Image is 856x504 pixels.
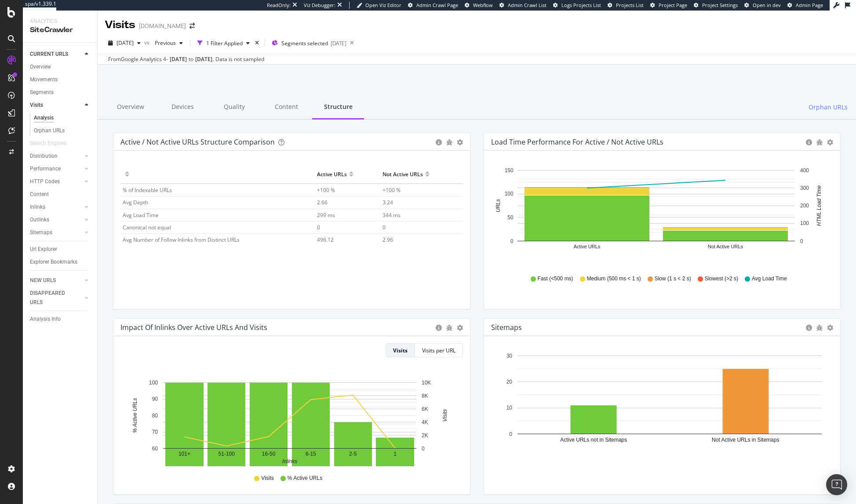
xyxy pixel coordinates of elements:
[317,211,335,219] span: 299 ms
[151,39,176,47] span: Previous
[105,36,144,50] button: [DATE]
[30,101,82,110] a: Visits
[491,323,522,332] div: Sitemaps
[382,167,423,181] div: Not Active URLs
[195,55,214,63] div: [DATE] .
[30,228,82,237] a: Sitemaps
[151,36,186,50] button: Previous
[30,289,82,307] a: DISAPPEARED URLS
[30,190,49,199] div: Content
[152,446,158,452] text: 60
[508,2,546,8] span: Admin Crawl List
[30,50,68,59] div: CURRENT URLS
[753,2,781,8] span: Open in dev
[34,113,91,123] a: Analysis
[105,18,135,33] div: Visits
[422,406,428,412] text: 6K
[331,40,346,47] div: [DATE]
[30,276,82,285] a: NEW URLS
[30,75,91,84] a: Movements
[306,451,316,457] text: 6-15
[382,186,401,194] span: +100 %
[694,2,738,9] a: Project Settings
[317,236,334,243] span: 496.12
[152,413,158,419] text: 80
[206,40,243,47] div: 1 Filter Applied
[157,95,208,120] div: Devices
[393,451,397,457] text: 1
[553,2,601,9] a: Logs Projects List
[510,238,513,244] text: 0
[473,2,493,8] span: Webflow
[436,325,442,331] div: circle-info
[30,177,60,186] div: HTTP Codes
[30,276,56,285] div: NEW URLS
[744,2,781,9] a: Open in dev
[573,244,600,250] text: Active URLs
[267,2,291,9] div: ReadOnly:
[117,39,134,47] span: 2025 Oct. 5th
[509,431,512,437] text: 0
[446,139,452,145] div: bug
[393,347,408,354] div: Visits
[436,139,442,145] div: circle-info
[491,138,663,146] div: Load Time Performance for Active / Not Active URLs
[787,2,823,9] a: Admin Page
[253,39,261,47] div: times
[650,2,687,9] a: Project Page
[357,2,401,9] a: Open Viz Editor
[827,325,833,331] div: gear
[800,167,809,174] text: 400
[152,396,158,402] text: 90
[491,165,829,267] svg: A chart.
[809,103,848,112] span: Orphan URLs
[800,203,809,209] text: 200
[30,245,91,254] a: Url Explorer
[34,126,91,135] a: Orphan URLs
[170,55,187,63] div: [DATE]
[105,95,157,120] div: Overview
[491,350,829,452] div: A chart.
[30,152,82,161] a: Distribution
[30,315,91,324] a: Analysis Info
[800,221,809,227] text: 100
[457,139,463,145] div: gear
[261,475,273,482] span: Visits
[408,2,458,9] a: Admin Crawl Page
[800,185,809,191] text: 300
[655,275,691,283] span: Slow (1 s < 2 s)
[132,398,138,433] text: % Active URLs
[30,88,91,97] a: Segments
[317,186,335,194] span: +100 %
[123,186,172,194] span: % of Indexable URLs
[422,380,431,386] text: 10K
[608,2,644,9] a: Projects List
[506,405,512,411] text: 10
[30,315,61,324] div: Analysis Info
[260,95,312,120] div: Content
[442,410,448,422] text: Visits
[34,126,65,135] div: Orphan URLs
[538,275,573,283] span: Fast (<500 ms)
[659,2,687,8] span: Project Page
[816,325,823,331] div: bug
[800,238,803,244] text: 0
[752,275,787,283] span: Avg Load Time
[415,343,463,357] button: Visits per URL
[149,380,158,386] text: 100
[312,95,364,120] div: Structure
[382,199,393,206] span: 3.24
[34,113,54,123] div: Analysis
[30,190,91,199] a: Content
[616,2,644,8] span: Projects List
[30,25,90,35] div: SiteCrawler
[30,215,49,225] div: Outlinks
[120,364,459,466] svg: A chart.
[30,101,43,110] div: Visits
[208,95,260,120] div: Quality
[816,185,822,226] text: HTML Load Time
[30,203,45,212] div: Inlinks
[30,75,58,84] div: Movements
[465,2,493,9] a: Webflow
